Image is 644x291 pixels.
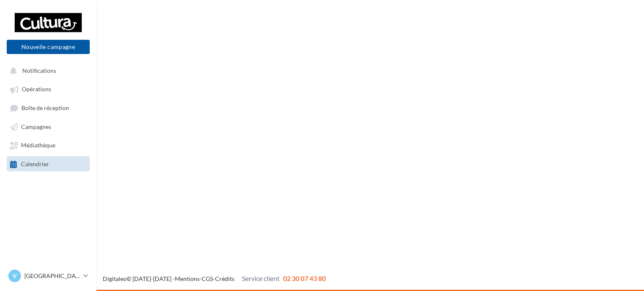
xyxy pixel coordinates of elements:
a: Médiathèque [5,137,91,152]
span: V [13,272,17,280]
a: Mentions [175,275,200,282]
span: Campagnes [21,123,51,130]
a: Opérations [5,81,91,96]
button: Nouvelle campagne [7,40,90,54]
span: Notifications [22,67,56,74]
a: Digitaleo [103,275,127,282]
a: Boîte de réception [5,100,91,116]
a: Calendrier [5,156,91,171]
p: [GEOGRAPHIC_DATA] [24,272,80,280]
span: Boîte de réception [21,104,69,111]
a: V [GEOGRAPHIC_DATA] [7,268,90,284]
a: CGS [202,275,213,282]
span: © [DATE]-[DATE] - - - [103,275,326,282]
span: Médiathèque [21,142,55,149]
span: Calendrier [21,160,49,167]
span: Service client [242,274,280,282]
span: 02 30 07 43 80 [283,274,326,282]
button: Notifications [5,63,88,78]
a: Campagnes [5,119,91,134]
a: Crédits [215,275,234,282]
span: Opérations [22,86,51,93]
